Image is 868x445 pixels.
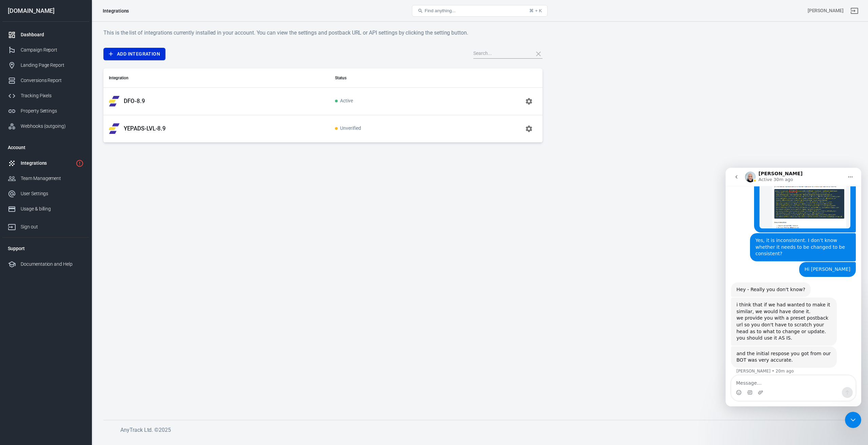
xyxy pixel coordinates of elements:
div: Yes, it is inconsistent. I don’t know whether it needs to be changed to be consistent? [30,69,125,89]
button: Find anything...⌘ + K [412,5,548,17]
div: bin says… [5,94,130,115]
div: you should use it AS IS. [11,167,106,174]
div: Usage & billing [21,205,84,213]
div: we provide you with a preset postback url so you don't have to scratch your head as to what to ch... [11,147,106,167]
div: Hey - Really you don't know? [11,119,80,125]
div: Integrations [103,7,129,14]
img: YEPADS-LVL-8.9 [109,123,120,134]
p: DFO-8.9 [124,98,145,105]
h6: This is the list of integrations currently installed in your account. You can view the settings a... [103,28,542,37]
div: bin says… [5,65,130,94]
button: Upload attachment [32,222,38,227]
div: Sign out [21,223,84,230]
li: Support [2,240,89,257]
div: Hi [PERSON_NAME] [74,94,130,109]
a: Landing Page Report [2,58,89,73]
a: Tracking Pixels [2,88,89,103]
div: ⌘ + K [529,8,542,13]
span: Unverified [335,126,361,132]
a: Dashboard [2,27,89,42]
div: Conversions Report [21,77,84,84]
button: Gif picker [21,222,27,227]
div: Laurent says… [5,179,130,212]
div: Webhooks (outgoing) [21,123,84,130]
div: Hi [PERSON_NAME] [79,98,125,105]
div: Integrations [21,160,73,167]
div: Dashboard [21,31,84,38]
iframe: Intercom live chat [726,168,861,406]
a: Conversions Report [2,73,89,88]
span: Find anything... [425,8,455,13]
a: Usage & billing [2,201,89,217]
textarea: Message… [6,208,130,219]
a: Sign out [2,217,89,235]
div: Team Management [21,175,84,182]
div: Hey - Really you don't know? [5,115,85,129]
a: Add Integration [103,48,165,60]
div: Landing Page Report [21,62,84,69]
div: [PERSON_NAME] • 20m ago [11,201,68,205]
img: DFO-8.9 [109,96,120,106]
div: Property Settings [21,107,84,115]
div: Tracking Pixels [21,92,84,99]
div: i think that if we had wanted to make it similar, we would have done it. [11,134,106,147]
div: Account id: I2Uq4N7g [808,7,844,14]
div: and the initial respose you got from our BOT was very accurate. [11,183,106,196]
a: Team Management [2,171,89,186]
input: Search... [473,49,528,58]
span: Active [335,98,353,104]
th: Integration [103,68,330,88]
a: Integrations [2,156,89,171]
a: User Settings [2,186,89,201]
svg: 1 networks not verified yet [76,159,84,167]
p: YEPADS-LVL-8.9 [124,125,166,132]
iframe: Intercom live chat [845,412,861,428]
div: Laurent says… [5,130,130,179]
h6: AnyTrack Ltd. © 2025 [120,426,629,434]
div: [DOMAIN_NAME] [2,8,89,14]
div: i think that if we had wanted to make it similar, we would have done it.we provide you with a pre... [5,130,111,178]
div: User Settings [21,190,84,197]
th: Status [330,68,452,88]
button: Emoji picker [11,222,16,227]
button: Send a message… [116,219,127,230]
div: and the initial respose you got from our BOT was very accurate.[PERSON_NAME] • 20m ago [5,179,111,200]
div: Campaign Report [21,46,84,54]
a: Campaign Report [2,42,89,58]
a: Webhooks (outgoing) [2,119,89,134]
div: Documentation and Help [21,261,84,268]
a: Property Settings [2,103,89,119]
div: Laurent says… [5,115,130,130]
li: Account [2,139,89,156]
a: Sign out [846,3,863,19]
div: Yes, it is inconsistent. I don’t know whether it needs to be changed to be consistent? [24,65,130,94]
